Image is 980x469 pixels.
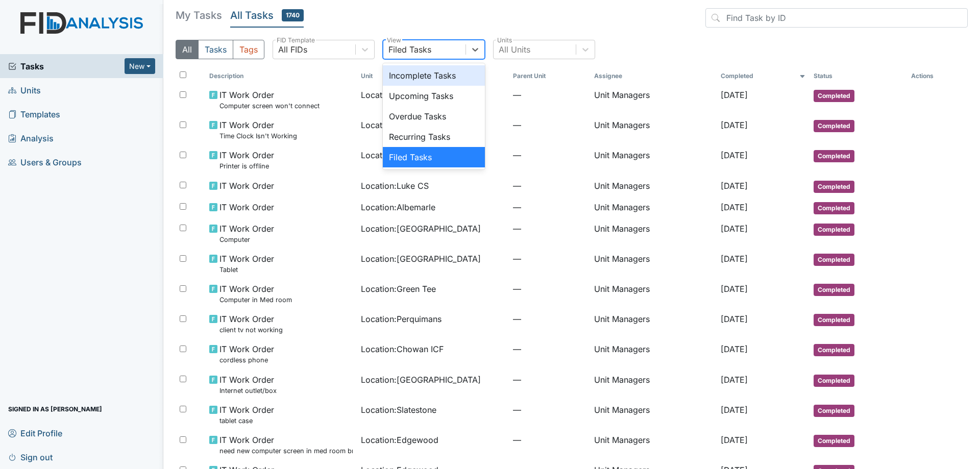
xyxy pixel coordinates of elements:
[219,343,274,365] span: IT Work Order cordless phone
[814,284,854,296] span: Completed
[125,58,155,74] button: New
[233,40,264,59] button: Tags
[814,150,854,162] span: Completed
[219,180,274,192] span: IT Work Order
[499,43,530,56] div: All Units
[219,386,277,396] small: Internet outlet/box
[219,283,292,305] span: IT Work Order Computer in Med room
[361,343,444,355] span: Location : Chowan ICF
[219,235,274,244] small: Computer
[814,314,854,326] span: Completed
[814,405,854,417] span: Completed
[361,119,435,131] span: Location : Walnut St.
[590,309,717,339] td: Unit Managers
[590,67,717,85] th: Assignee
[219,201,274,213] span: IT Work Order
[721,314,748,324] span: [DATE]
[176,8,222,22] h5: My Tasks
[513,223,586,235] span: —
[219,325,283,335] small: client tv not working
[219,313,283,335] span: IT Work Order client tv not working
[590,145,717,175] td: Unit Managers
[721,344,748,354] span: [DATE]
[361,283,436,295] span: Location : Green Tee
[590,430,717,460] td: Unit Managers
[205,67,357,85] th: Toggle SortBy
[8,82,41,98] span: Units
[814,120,854,132] span: Completed
[513,119,586,131] span: —
[361,313,442,325] span: Location : Perquimans
[383,106,485,127] div: Overdue Tasks
[8,425,62,441] span: Edit Profile
[721,181,748,191] span: [DATE]
[219,131,297,141] small: Time Clock Isn't Working
[810,67,907,85] th: Toggle SortBy
[180,71,186,78] input: Toggle All Rows Selected
[590,279,717,309] td: Unit Managers
[513,89,586,101] span: —
[219,416,274,426] small: tablet case
[176,40,199,59] button: All
[282,9,304,21] span: 1740
[361,149,435,161] span: Location : Walnut St.
[590,218,717,249] td: Unit Managers
[705,8,968,28] input: Find Task by ID
[361,253,481,265] span: Location : [GEOGRAPHIC_DATA]
[814,344,854,356] span: Completed
[361,434,438,446] span: Location : Edgewood
[721,120,748,130] span: [DATE]
[721,405,748,415] span: [DATE]
[361,374,481,386] span: Location : [GEOGRAPHIC_DATA]
[219,446,353,456] small: need new computer screen in med room broken dont work
[721,284,748,294] span: [DATE]
[721,90,748,100] span: [DATE]
[814,181,854,193] span: Completed
[590,115,717,145] td: Unit Managers
[219,119,297,141] span: IT Work Order Time Clock Isn't Working
[721,224,748,234] span: [DATE]
[383,65,485,86] div: Incomplete Tasks
[8,60,125,72] span: Tasks
[814,90,854,102] span: Completed
[513,313,586,325] span: —
[219,101,320,111] small: Computer screen won't connect
[361,201,435,213] span: Location : Albemarle
[388,43,431,56] div: Filed Tasks
[8,154,82,170] span: Users & Groups
[721,150,748,160] span: [DATE]
[361,223,481,235] span: Location : [GEOGRAPHIC_DATA]
[590,85,717,115] td: Unit Managers
[590,249,717,279] td: Unit Managers
[590,339,717,369] td: Unit Managers
[590,197,717,218] td: Unit Managers
[219,89,320,111] span: IT Work Order Computer screen won't connect
[219,295,292,305] small: Computer in Med room
[219,374,277,396] span: IT Work Order Internet outlet/box
[590,369,717,400] td: Unit Managers
[717,67,810,85] th: Toggle SortBy
[219,404,274,426] span: IT Work Order tablet case
[357,67,509,85] th: Toggle SortBy
[721,375,748,385] span: [DATE]
[8,401,102,417] span: Signed in as [PERSON_NAME]
[814,202,854,214] span: Completed
[814,375,854,387] span: Completed
[8,130,54,146] span: Analysis
[814,435,854,447] span: Completed
[814,254,854,266] span: Completed
[513,374,586,386] span: —
[907,67,958,85] th: Actions
[176,40,264,59] div: Type filter
[219,161,274,171] small: Printer is offline
[513,404,586,416] span: —
[8,106,60,122] span: Templates
[513,253,586,265] span: —
[513,149,586,161] span: —
[219,434,353,456] span: IT Work Order need new computer screen in med room broken dont work
[721,435,748,445] span: [DATE]
[383,86,485,106] div: Upcoming Tasks
[383,127,485,147] div: Recurring Tasks
[590,400,717,430] td: Unit Managers
[219,253,274,275] span: IT Work Order Tablet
